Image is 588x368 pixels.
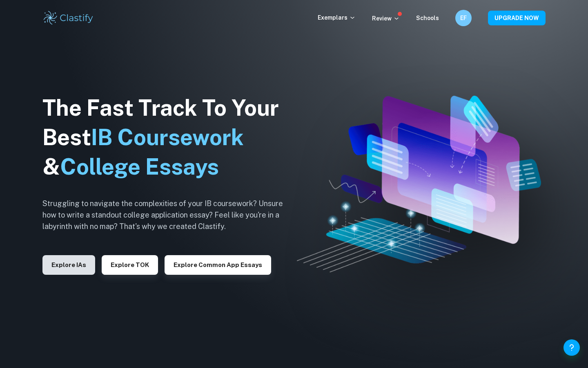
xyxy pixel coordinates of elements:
[42,260,95,268] a: Explore IAs
[91,124,244,150] span: IB Coursework
[102,255,158,275] button: Explore TOK
[42,10,94,26] img: Clastify logo
[488,11,546,25] button: UPGRADE NOW
[455,10,472,26] button: EF
[60,154,219,180] span: College Essays
[102,260,158,268] a: Explore TOK
[563,339,580,356] button: Help and Feedback
[372,14,400,23] p: Review
[416,15,439,21] a: Schools
[165,255,271,275] button: Explore Common App essays
[459,13,468,22] h6: EF
[42,93,296,182] h1: The Fast Track To Your Best &
[318,13,356,22] p: Exemplars
[42,255,95,275] button: Explore IAs
[297,96,541,272] img: Clastify hero
[165,260,271,268] a: Explore Common App essays
[42,198,296,232] h6: Struggling to navigate the complexities of your IB coursework? Unsure how to write a standout col...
